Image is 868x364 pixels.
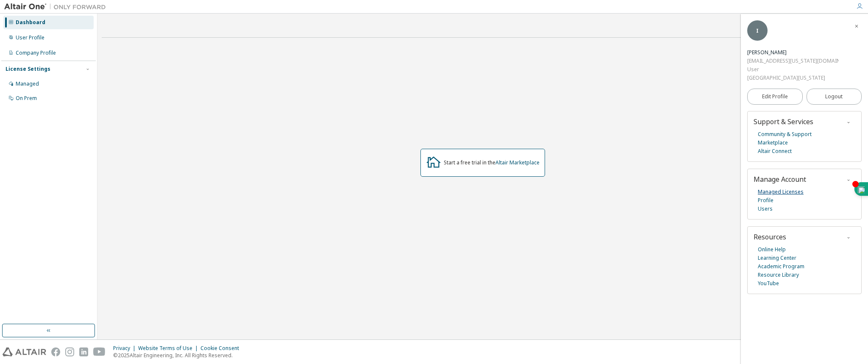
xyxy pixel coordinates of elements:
[16,34,45,41] div: User Profile
[444,159,540,166] div: Start a free trial in the
[747,89,803,105] a: Edit Profile
[16,19,45,26] div: Dashboard
[6,66,50,72] div: License Settings
[758,254,796,262] a: Learning Center
[79,347,88,356] img: linkedin.svg
[113,345,138,352] div: Privacy
[758,147,792,156] a: Altair Connect
[758,279,779,288] a: YouTube
[113,352,244,359] p: © 2025 Altair Engineering, Inc. All Rights Reserved.
[16,50,56,56] div: Company Profile
[65,347,74,356] img: instagram.svg
[747,74,839,82] div: [GEOGRAPHIC_DATA][US_STATE]
[758,271,799,279] a: Resource Library
[200,345,244,352] div: Cookie Consent
[754,117,813,126] span: Support & Services
[758,205,773,213] a: Users
[756,27,759,34] span: I
[747,48,839,57] div: Iman Miraki
[758,262,804,271] a: Academic Program
[16,81,39,87] div: Managed
[807,89,862,105] button: Logout
[758,196,773,205] a: Profile
[758,188,804,196] a: Managed Licenses
[754,175,806,184] span: Manage Account
[4,3,110,11] img: Altair One
[138,345,200,352] div: Website Terms of Use
[93,347,106,356] img: youtube.svg
[51,347,60,356] img: facebook.svg
[825,92,843,101] span: Logout
[16,95,37,102] div: On Prem
[758,130,812,139] a: Community & Support
[747,65,839,74] div: User
[758,139,788,147] a: Marketplace
[3,347,46,356] img: altair_logo.svg
[495,159,540,166] a: Altair Marketplace
[762,93,788,100] span: Edit Profile
[758,245,786,254] a: Online Help
[747,57,839,65] div: [EMAIL_ADDRESS][US_STATE][DOMAIN_NAME]
[754,232,786,242] span: Resources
